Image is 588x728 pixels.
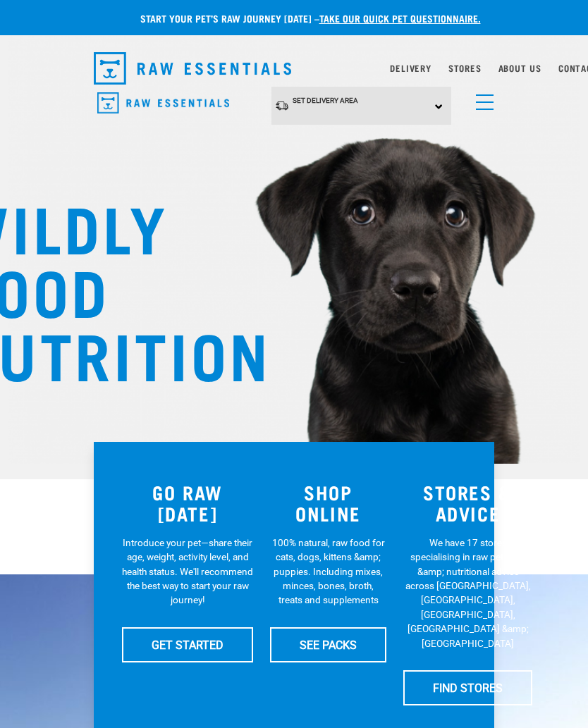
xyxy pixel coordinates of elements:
a: take our quick pet questionnaire. [319,16,481,20]
img: van-moving.png [275,100,289,111]
h3: STORES & ADVICE [403,481,532,524]
a: GET STARTED [122,627,253,662]
p: We have 17 stores specialising in raw pet food &amp; nutritional advice across [GEOGRAPHIC_DATA],... [403,536,532,650]
a: About Us [498,66,541,70]
a: menu [469,86,494,111]
a: Stores [448,66,482,70]
h3: SHOP ONLINE [270,481,386,524]
a: Delivery [390,66,431,70]
img: Raw Essentials Logo [94,52,291,85]
p: Introduce your pet—share their age, weight, activity level, and health status. We'll recommend th... [122,536,253,607]
img: Raw Essentials Logo [97,92,229,114]
h3: GO RAW [DATE] [122,481,253,524]
p: 100% natural, raw food for cats, dogs, kittens &amp; puppies. Including mixes, minces, bones, bro... [270,536,386,607]
a: FIND STORES [403,670,532,705]
span: Set Delivery Area [293,97,358,104]
nav: dropdown navigation [82,47,506,90]
a: SEE PACKS [270,627,386,662]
